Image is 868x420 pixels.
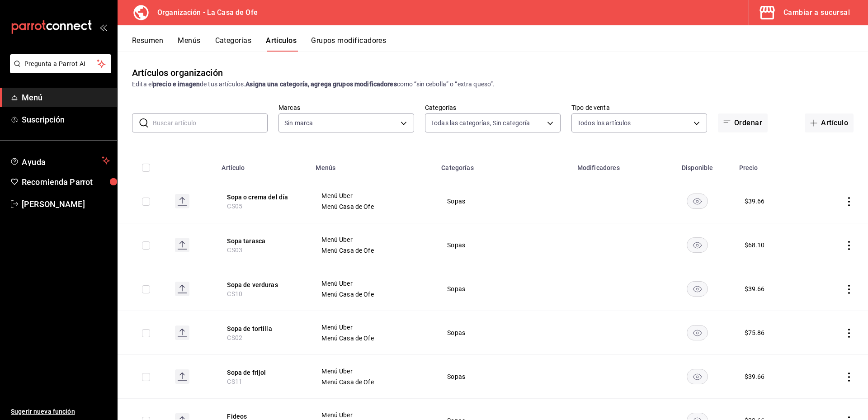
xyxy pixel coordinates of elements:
div: Cambiar a sucursal [783,6,850,19]
button: Artículo [805,113,854,132]
span: Menú Casa de Ofe [321,203,425,210]
div: $ 39.66 [745,197,765,206]
span: Menú Casa de Ofe [321,247,425,254]
span: Menú Uber [321,368,425,374]
button: availability-product [687,237,708,253]
button: Resumen [132,36,163,52]
span: Menú Casa de Ofe [321,291,425,297]
th: Precio [734,151,811,179]
button: actions [844,241,854,250]
div: $ 75.86 [745,328,765,337]
button: availability-product [687,325,708,340]
button: edit-product-location [227,368,299,377]
button: Artículos [266,36,297,52]
span: CS02 [227,334,242,341]
th: Modificadores [572,151,661,179]
h3: Organización - La Casa de Ofe [150,7,258,18]
span: Pregunta a Parrot AI [24,59,97,69]
div: $ 68.10 [745,241,765,250]
label: Categorías [425,104,561,111]
span: Menú Casa de Ofe [321,335,425,341]
button: open_drawer_menu [99,24,107,31]
span: CS10 [227,290,242,297]
button: actions [844,197,854,206]
span: Sopas [447,330,560,336]
button: actions [844,373,854,382]
th: Disponible [661,151,734,179]
button: edit-product-location [227,280,299,289]
strong: precio e imagen [153,80,200,88]
div: navigation tabs [132,36,868,52]
label: Tipo de venta [571,104,707,111]
th: Artículo [216,151,310,179]
span: Todos los artículos [577,118,631,127]
strong: Asigna una categoría, agrega grupos modificadores [245,80,396,88]
span: Sopas [447,242,560,248]
span: Menú Uber [321,324,425,330]
input: Buscar artículo [153,114,268,132]
span: Sopas [447,286,560,292]
span: Sopas [447,373,560,380]
button: Grupos modificadores [311,36,386,52]
button: Ordenar [718,113,768,132]
span: Suscripción [22,113,110,126]
button: availability-product [687,193,708,209]
span: Menú Casa de Ofe [321,379,425,385]
button: Menús [178,36,200,52]
div: Edita el de tus artículos. como “sin cebolla” o “extra queso”. [132,80,854,89]
button: Categorías [215,36,252,52]
span: Sin marca [284,118,313,127]
span: Todas las categorías, Sin categoría [431,118,530,127]
button: edit-product-location [227,236,299,245]
th: Menús [310,151,436,179]
span: CS03 [227,246,242,254]
span: Sugerir nueva función [11,407,110,416]
th: Categorías [436,151,571,179]
span: Menú Uber [321,280,425,287]
span: Menú Uber [321,236,425,243]
button: availability-product [687,369,708,384]
button: edit-product-location [227,193,299,202]
span: Menú Uber [321,412,425,418]
span: CS11 [227,378,242,385]
button: availability-product [687,281,708,297]
span: Ayuda [22,155,98,166]
span: Menú Uber [321,193,425,199]
label: Marcas [278,104,414,111]
a: Pregunta a Parrot AI [6,66,111,75]
span: Menú [22,91,110,104]
div: Artículos organización [132,66,223,80]
button: edit-product-location [227,324,299,333]
span: Recomienda Parrot [22,176,110,188]
button: Pregunta a Parrot AI [10,54,111,73]
div: $ 39.66 [745,372,765,381]
div: $ 39.66 [745,284,765,293]
button: actions [844,329,854,338]
span: CS05 [227,203,242,210]
span: [PERSON_NAME] [22,198,110,210]
button: actions [844,285,854,294]
span: Sopas [447,198,560,204]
